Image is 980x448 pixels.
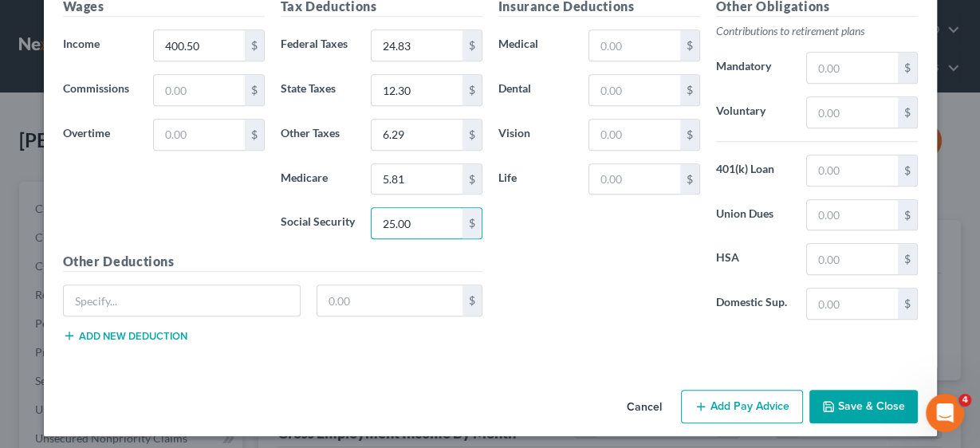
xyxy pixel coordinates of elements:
[898,53,917,83] div: $
[372,75,462,105] input: 0.00
[807,200,897,230] input: 0.00
[462,164,482,195] div: $
[462,285,482,316] div: $
[462,120,482,150] div: $
[589,120,679,150] input: 0.00
[462,30,482,61] div: $
[490,29,581,61] label: Medical
[898,244,917,274] div: $
[589,164,679,195] input: 0.00
[926,394,964,432] iframe: Intercom live chat
[807,155,897,186] input: 0.00
[273,29,364,61] label: Federal Taxes
[708,155,799,187] label: 401(k) Loan
[708,96,799,128] label: Voluntary
[63,252,482,272] h5: Other Deductions
[462,75,482,105] div: $
[680,30,699,61] div: $
[372,208,462,238] input: 0.00
[708,243,799,275] label: HSA
[372,164,462,195] input: 0.00
[63,329,187,342] button: Add new deduction
[680,75,699,105] div: $
[490,119,581,151] label: Vision
[680,164,699,195] div: $
[64,285,301,316] input: Specify...
[462,208,482,238] div: $
[589,30,679,61] input: 0.00
[273,163,364,195] label: Medicare
[708,288,799,320] label: Domestic Sup.
[807,53,897,83] input: 0.00
[807,244,897,274] input: 0.00
[372,30,462,61] input: 0.00
[273,119,364,151] label: Other Taxes
[614,391,675,423] button: Cancel
[273,74,364,106] label: State Taxes
[680,120,699,150] div: $
[490,163,581,195] label: Life
[807,97,897,128] input: 0.00
[245,30,264,61] div: $
[490,74,581,106] label: Dental
[958,394,971,407] span: 4
[317,285,462,316] input: 0.00
[716,23,918,39] p: Contributions to retirement plans
[154,75,244,105] input: 0.00
[898,200,917,230] div: $
[708,199,799,231] label: Union Dues
[154,30,244,61] input: 0.00
[898,155,917,186] div: $
[55,74,146,106] label: Commissions
[245,120,264,150] div: $
[681,390,803,423] button: Add Pay Advice
[273,207,364,239] label: Social Security
[898,289,917,319] div: $
[807,289,897,319] input: 0.00
[154,120,244,150] input: 0.00
[55,119,146,151] label: Overtime
[245,75,264,105] div: $
[589,75,679,105] input: 0.00
[63,37,100,50] span: Income
[372,120,462,150] input: 0.00
[708,52,799,84] label: Mandatory
[898,97,917,128] div: $
[809,390,918,423] button: Save & Close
